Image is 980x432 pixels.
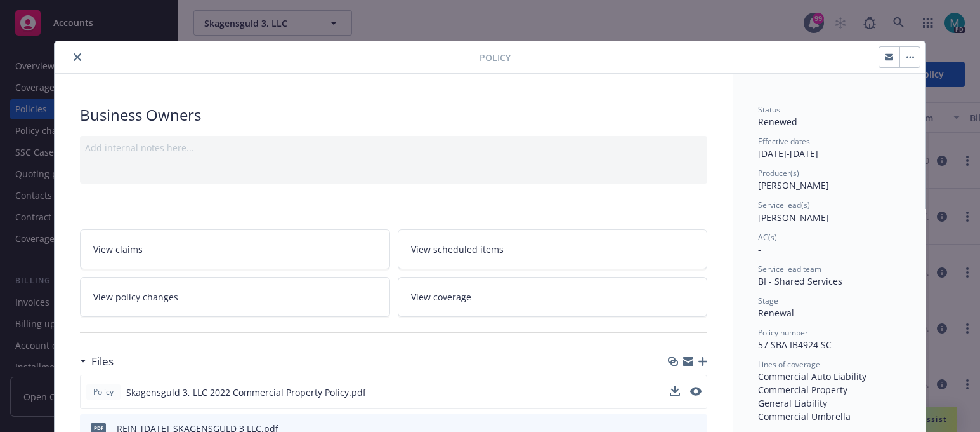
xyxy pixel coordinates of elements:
span: Service lead team [758,264,821,274]
span: - [758,243,761,255]
span: View scheduled items [411,243,504,256]
span: AC(s) [758,232,777,243]
span: Policy number [758,327,808,338]
button: download file [670,386,680,399]
span: [PERSON_NAME] [758,179,829,191]
span: BI - Shared Services [758,275,842,287]
div: General Liability [758,396,900,410]
span: View coverage [411,290,471,304]
div: Add internal notes here... [85,141,702,154]
span: Status [758,104,780,115]
span: View claims [93,243,143,256]
span: Stage [758,295,778,306]
a: View scheduled items [398,229,708,269]
a: View policy changes [80,277,390,317]
div: Commercial Auto Liability [758,370,900,383]
a: View claims [80,229,390,269]
div: Business Owners [80,104,707,126]
span: Policy [480,51,511,64]
div: Commercial Property [758,383,900,396]
span: Lines of coverage [758,359,820,370]
button: download file [670,386,680,396]
button: preview file [690,386,702,399]
span: [PERSON_NAME] [758,212,829,224]
span: Producer(s) [758,168,799,179]
button: close [70,50,85,65]
div: Commercial Umbrella [758,410,900,423]
span: Skagensguld 3, LLC 2022 Commercial Property Policy.pdf [126,386,366,399]
h3: Files [91,353,114,370]
span: Service lead(s) [758,199,810,210]
span: Renewal [758,307,794,319]
a: View coverage [398,277,708,317]
div: Files [80,353,114,370]
span: View policy changes [93,290,178,304]
button: preview file [690,387,702,396]
span: 57 SBA IB4924 SC [758,339,832,351]
span: Renewed [758,116,797,128]
span: Effective dates [758,136,810,147]
span: Policy [91,386,116,398]
div: [DATE] - [DATE] [758,136,900,160]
